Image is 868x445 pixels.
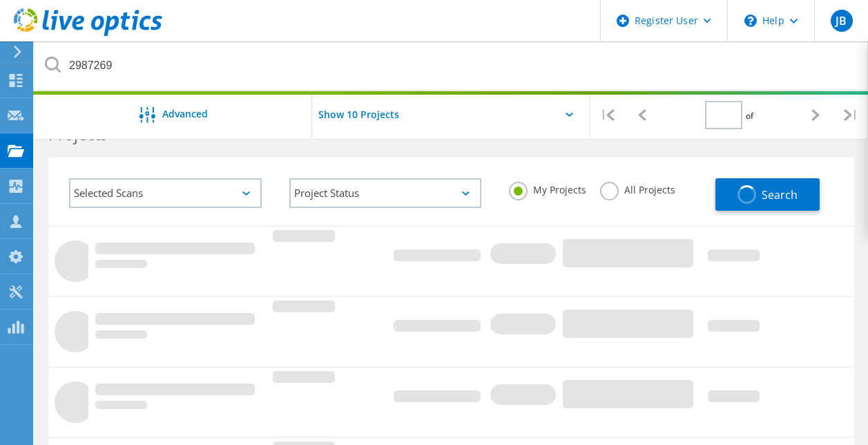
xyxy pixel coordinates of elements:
span: of [746,110,753,122]
svg: \n [744,15,757,27]
a: Live Optics Dashboard [14,29,162,39]
button: Search [715,178,820,211]
label: All Projects [600,182,675,195]
span: Advanced [162,109,208,119]
label: My Projects [509,182,586,195]
span: Search [762,187,798,202]
div: Selected Scans [69,178,262,208]
span: JB [836,15,847,26]
div: | [590,91,625,140]
div: | [833,91,868,140]
div: Project Status [289,178,482,208]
